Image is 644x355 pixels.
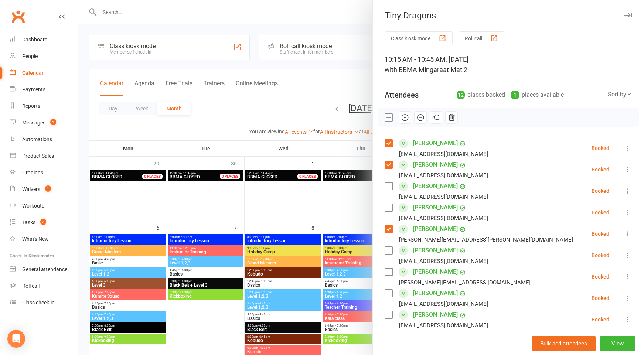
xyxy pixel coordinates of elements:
[399,256,488,266] div: [EMAIL_ADDRESS][DOMAIN_NAME]
[22,236,49,242] div: What's New
[40,219,46,225] span: 2
[592,146,609,151] div: Booked
[457,90,505,100] div: places booked
[22,153,54,159] div: Product Sales
[9,7,27,26] a: Clubworx
[385,90,419,100] div: Attendees
[413,223,458,235] a: [PERSON_NAME]
[592,274,609,279] div: Booked
[413,137,458,149] a: [PERSON_NAME]
[10,214,78,231] a: Tasks 2
[22,37,48,42] div: Dashboard
[22,120,45,126] div: Messages
[385,66,443,74] span: with BBMA Mingara
[459,31,504,45] button: Roll call
[399,235,573,245] div: [PERSON_NAME][EMAIL_ADDRESS][PERSON_NAME][DOMAIN_NAME]
[592,188,609,194] div: Booked
[22,86,45,92] div: Payments
[532,336,596,351] button: Bulk add attendees
[385,31,453,45] button: Class kiosk mode
[10,115,78,131] a: Messages 3
[22,219,35,225] div: Tasks
[413,287,458,299] a: [PERSON_NAME]
[592,167,609,172] div: Booked
[22,170,43,175] div: Gradings
[10,31,78,48] a: Dashboard
[373,10,644,21] div: Tiny Dragons
[399,171,488,180] div: [EMAIL_ADDRESS][DOMAIN_NAME]
[511,90,564,100] div: places available
[608,90,632,99] div: Sort by
[600,336,635,351] button: View
[592,231,609,236] div: Booked
[592,253,609,258] div: Booked
[592,296,609,301] div: Booked
[22,203,44,209] div: Workouts
[413,330,458,342] a: [PERSON_NAME]
[399,192,488,202] div: [EMAIL_ADDRESS][DOMAIN_NAME]
[22,186,40,192] div: Waivers
[10,65,78,81] a: Calendar
[22,283,40,289] div: Roll call
[10,278,78,294] a: Roll call
[592,317,609,322] div: Booked
[22,136,52,142] div: Automations
[385,54,632,75] div: 10:15 AM - 10:45 AM, [DATE]
[10,261,78,278] a: General attendance kiosk mode
[457,91,465,99] div: 12
[399,321,488,330] div: [EMAIL_ADDRESS][DOMAIN_NAME]
[413,266,458,278] a: [PERSON_NAME]
[45,185,51,192] span: 1
[413,202,458,214] a: [PERSON_NAME]
[413,180,458,192] a: [PERSON_NAME]
[22,266,67,272] div: General attendance
[399,149,488,159] div: [EMAIL_ADDRESS][DOMAIN_NAME]
[10,294,78,311] a: Class kiosk mode
[399,278,531,287] div: [PERSON_NAME][EMAIL_ADDRESS][DOMAIN_NAME]
[22,300,55,305] div: Class check-in
[50,119,56,125] span: 3
[10,231,78,248] a: What's New
[10,48,78,65] a: People
[22,53,38,59] div: People
[10,198,78,214] a: Workouts
[10,164,78,181] a: Gradings
[443,66,467,74] span: at Mat 2
[7,330,25,348] div: Open Intercom Messenger
[413,309,458,321] a: [PERSON_NAME]
[22,70,44,76] div: Calendar
[10,81,78,98] a: Payments
[399,299,488,309] div: [EMAIL_ADDRESS][DOMAIN_NAME]
[592,210,609,215] div: Booked
[10,181,78,198] a: Waivers 1
[22,103,40,109] div: Reports
[399,214,488,223] div: [EMAIL_ADDRESS][DOMAIN_NAME]
[10,148,78,164] a: Product Sales
[10,131,78,148] a: Automations
[511,91,519,99] div: 1
[413,159,458,171] a: [PERSON_NAME]
[413,245,458,256] a: [PERSON_NAME]
[10,98,78,115] a: Reports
